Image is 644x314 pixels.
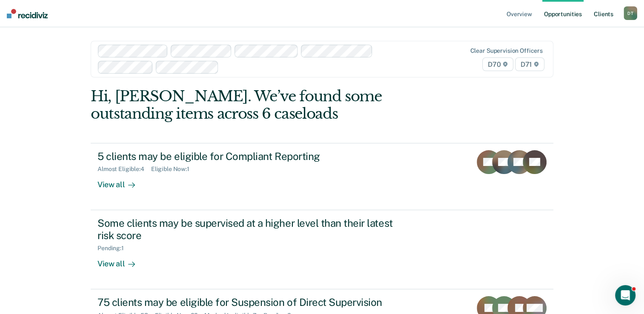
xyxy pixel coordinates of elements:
span: D71 [515,57,544,71]
div: Pending : 1 [97,245,131,252]
div: Almost Eligible : 4 [97,166,151,173]
div: 5 clients may be eligible for Compliant Reporting [97,150,396,163]
a: 5 clients may be eligible for Compliant ReportingAlmost Eligible:4Eligible Now:1View all [91,143,553,210]
div: Clear supervision officers [470,47,542,54]
a: Some clients may be supervised at a higher level than their latest risk scorePending:1View all [91,210,553,289]
img: Recidiviz [7,9,48,18]
div: D T [624,6,637,20]
div: Hi, [PERSON_NAME]. We’ve found some outstanding items across 6 caseloads [91,88,461,123]
button: DT [624,6,637,20]
div: View all [97,173,145,189]
div: Eligible Now : 1 [151,166,196,173]
span: D70 [482,57,513,71]
div: Some clients may be supervised at a higher level than their latest risk score [97,217,396,242]
div: View all [97,252,145,268]
div: 75 clients may be eligible for Suspension of Direct Supervision [97,296,396,308]
iframe: Intercom live chat [615,285,635,305]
